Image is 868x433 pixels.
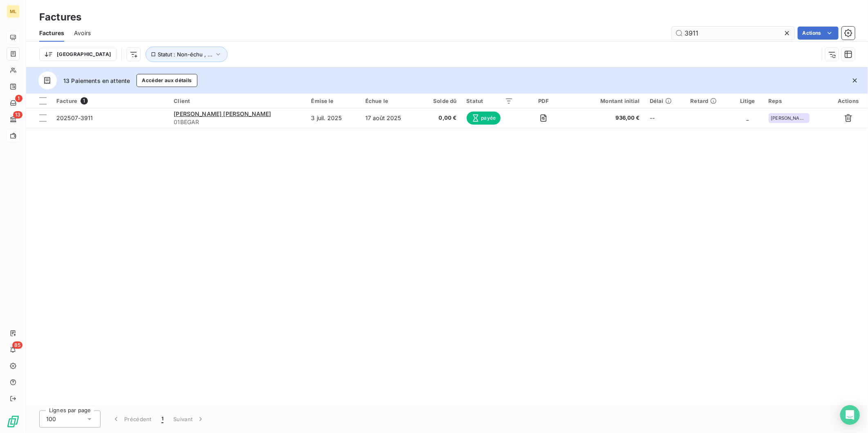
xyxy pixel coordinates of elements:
div: ML [7,5,20,18]
div: Solde dû [424,98,456,104]
button: [GEOGRAPHIC_DATA] [39,48,116,61]
img: Logo LeanPay [7,415,20,428]
div: Délai [650,98,681,104]
span: Avoirs [74,29,91,37]
span: _ [746,114,749,121]
span: 1 [161,415,163,423]
div: Actions [834,98,863,104]
h3: Factures [39,10,81,25]
span: 936,00 € [574,114,640,122]
button: 1 [157,411,168,428]
span: 100 [46,415,56,423]
button: Précédent [107,411,157,428]
button: Accéder aux détails [136,74,197,87]
span: [PERSON_NAME] [771,116,807,121]
span: 202507-3911 [56,114,93,121]
span: 1 [15,95,22,102]
div: Retard [691,98,727,104]
div: Reps [769,98,824,104]
span: Factures [39,29,64,37]
span: 85 [12,341,22,349]
span: 13 Paiements en attente [63,76,130,85]
div: Statut [467,98,513,104]
span: payée [467,112,501,125]
span: [PERSON_NAME] [PERSON_NAME] [174,110,271,117]
span: Statut : Non-échu , ... [158,51,213,58]
button: Statut : Non-échu , ... [145,47,228,62]
span: Facture [56,98,77,104]
td: 17 août 2025 [360,108,419,128]
span: 1 [81,97,88,105]
div: Émise le [311,98,356,104]
td: 3 juil. 2025 [306,108,360,128]
button: Suivant [168,411,210,428]
div: Montant initial [574,98,640,104]
div: Litige [736,98,758,104]
div: PDF [523,98,564,104]
div: Open Intercom Messenger [840,405,860,425]
div: Échue le [365,98,414,104]
span: 01BEGAR [174,118,301,126]
button: Actions [798,27,839,40]
span: 13 [13,111,22,118]
input: Rechercher [672,27,794,40]
div: Client [174,98,301,104]
td: -- [645,108,686,128]
span: 0,00 € [424,114,456,122]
